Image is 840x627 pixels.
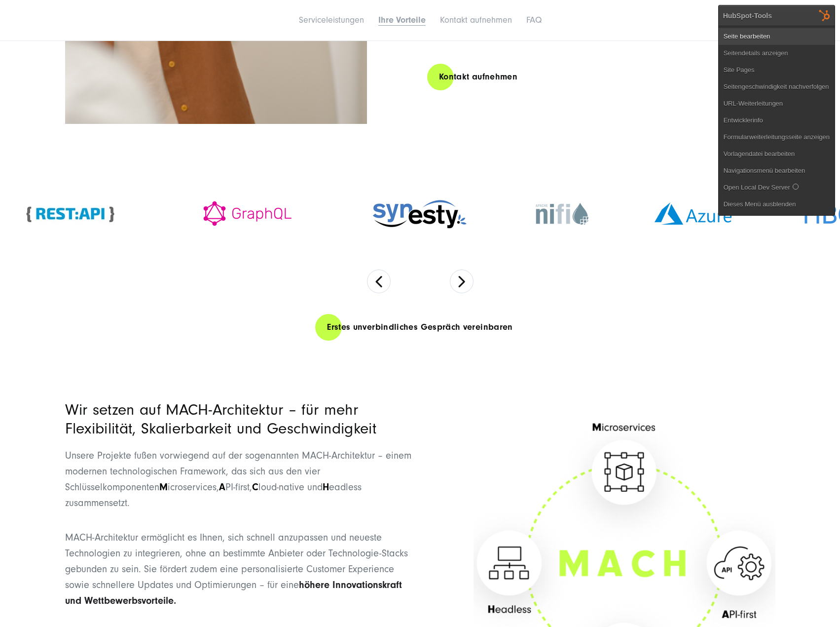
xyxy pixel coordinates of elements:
a: Site Pages [719,62,835,78]
p: MACH-Architektur ermöglicht es Ihnen, sich schnell anzupassen und neueste Technologien zu integri... [65,530,413,609]
button: Next [450,270,474,293]
a: URL-Weiterleitungen [719,95,835,112]
img: Apache Nifi - Ihr fachinformatiker für systemintegration SUNZINET [536,203,588,225]
div: HubSpot-Tools [723,11,772,20]
a: Dieses Menü ausblenden [719,196,835,213]
a: FAQ [526,15,542,25]
img: Synesty Agentur - Digitalagentur für Systemintegration und Prozessautomatisierung SUNZINET [371,195,470,233]
a: Seite bearbeiten [719,28,835,45]
img: REST API Entwickler - Digitalagentur für Systemintegration und Prozessautomatisierung [19,184,124,243]
a: Formularweiterleitungsseite anzeigen [719,129,835,146]
strong: M [159,481,168,493]
a: Seitengeschwindigkeit nachverfolgen [719,78,835,95]
a: Navigationsmenü bearbeiten [719,162,835,179]
a: Seitendetails anzeigen [719,45,835,62]
a: Vorlagendatei bearbeiten [719,146,835,162]
a: Erstes unverbindliches Gespräch vereinbaren [315,313,524,341]
img: GraphQL Entwickler - Digitalagentur für Systemintegration und Prozessautomatisierung SUNZINET [190,189,305,238]
strong: C [252,481,258,493]
img: HubSpot Tools-Menüschalter [814,5,835,26]
p: Unsere Projekte fußen vorwiegend auf der sogenannten MACH-Architektur – einem modernen technologi... [65,448,413,511]
a: Kontakt aufnehmen [440,15,512,25]
a: Serviceleistungen [299,15,364,25]
strong: H [323,481,329,493]
a: Open Local Dev Server [719,179,835,196]
a: Entwicklerinfo [719,112,835,129]
div: HubSpot-Tools Seite bearbeitenSeitendetails anzeigenSite PagesSeitengeschwindigkeit nachverfolgen... [718,5,835,216]
strong: A [219,481,225,493]
a: Kontakt aufnehmen [427,63,529,91]
a: Ihre Vorteile [378,15,426,25]
h3: Wir setzen auf MACH-Architektur – für mehr Flexibilität, Skalierbarkeit und Geschwindigkeit [65,400,413,438]
img: Microsoft Azure - Cloud Services und beratungs Agentur SUNZINET [655,202,731,225]
button: Previous [367,270,391,293]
